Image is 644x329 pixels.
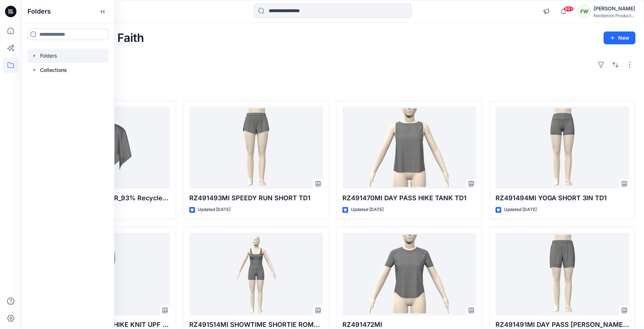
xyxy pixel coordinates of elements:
[351,206,384,213] p: Updated [DATE]
[342,107,476,189] a: RZ491470MI DAY PASS HIKE TANK TD1
[189,193,323,203] p: RZ491493MI SPEEDY RUN SHORT TD1
[594,13,635,18] div: Nordstrom Product...
[563,6,574,12] span: 99+
[189,233,323,315] a: RZ491514MI SHOWTIME SHORTIE ROMPER TD1
[496,193,629,203] p: RZ491494MI YOGA SHORT 3IN TD1
[40,66,67,74] p: Collections
[342,233,476,315] a: RZ491472MI
[594,4,635,13] div: [PERSON_NAME]
[504,206,537,213] p: Updated [DATE]
[198,206,230,213] p: Updated [DATE]
[604,31,635,44] button: New
[578,5,591,18] div: FW
[496,233,629,315] a: RZ491491MI DAY PASS TERRY SHORT TD1
[30,85,635,93] h4: Styles
[496,107,629,189] a: RZ491494MI YOGA SHORT 3IN TD1
[342,193,476,203] p: RZ491470MI DAY PASS HIKE TANK TD1
[189,107,323,189] a: RZ491493MI SPEEDY RUN SHORT TD1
